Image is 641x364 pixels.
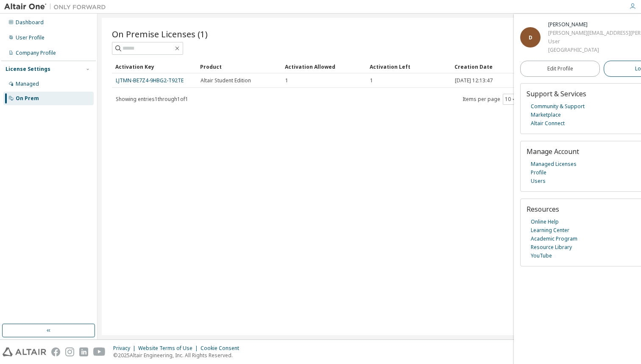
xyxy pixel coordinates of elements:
[531,177,546,185] a: Users
[529,34,532,41] span: D
[531,168,546,177] a: Profile
[531,102,585,111] a: Community & Support
[4,3,110,11] img: Altair One
[51,347,60,356] img: facebook.svg
[455,77,493,84] span: [DATE] 12:13:47
[116,95,188,103] span: Showing entries 1 through 1 of 1
[16,34,45,41] div: User Profile
[201,77,251,84] span: Altair Student Edition
[16,19,44,26] div: Dashboard
[201,345,244,352] div: Cookie Consent
[79,347,88,356] img: linkedin.svg
[531,252,552,260] a: YouTube
[65,347,74,356] img: instagram.svg
[547,65,573,72] span: Edit Profile
[200,60,278,73] div: Product
[370,60,448,73] div: Activation Left
[6,66,50,73] div: License Settings
[531,160,577,168] a: Managed Licenses
[116,77,184,84] a: LJTMN-BE7Z4-9HBG2-T92TE
[527,89,586,98] span: Support & Services
[138,345,201,352] div: Website Terms of Use
[93,347,106,356] img: youtube.svg
[113,352,244,359] p: © 2025 Altair Engineering, Inc. All Rights Reserved.
[531,119,565,128] a: Altair Connect
[531,111,561,119] a: Marketplace
[454,60,589,73] div: Creation Date
[16,95,39,102] div: On Prem
[505,96,516,103] button: 10
[370,77,373,84] span: 1
[16,81,39,87] div: Managed
[3,347,46,356] img: altair_logo.svg
[112,28,208,40] span: On Premise Licenses (1)
[527,204,559,214] span: Resources
[531,226,569,235] a: Learning Center
[531,243,572,252] a: Resource Library
[527,147,579,156] span: Manage Account
[285,77,288,84] span: 1
[16,50,56,56] div: Company Profile
[463,94,518,105] span: Items per page
[520,61,600,77] a: Edit Profile
[113,345,138,352] div: Privacy
[115,60,193,73] div: Activation Key
[285,60,363,73] div: Activation Allowed
[531,218,559,226] a: Online Help
[531,235,577,243] a: Academic Program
